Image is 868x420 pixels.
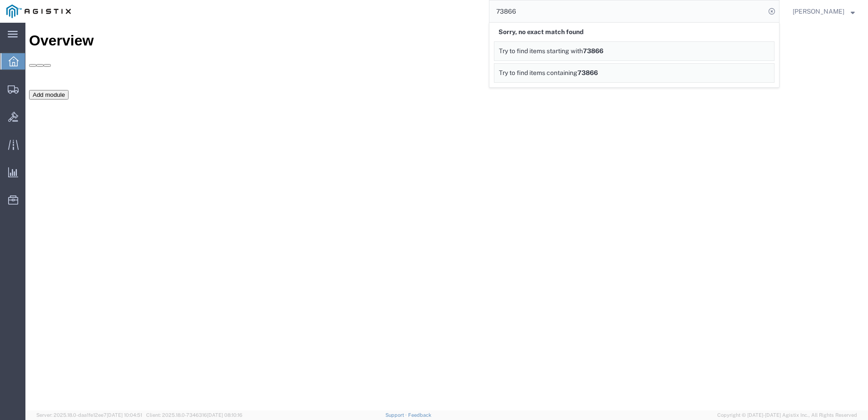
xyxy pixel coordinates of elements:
[499,47,583,55] span: Try to find items starting with
[583,47,603,55] span: 73866
[385,412,408,418] a: Support
[6,5,71,18] img: logo
[25,23,868,410] iframe: FS Legacy Container
[489,0,765,22] input: Search for shipment number, reference number
[494,23,774,41] div: Sorry, no exact match found
[792,6,855,17] button: [PERSON_NAME]
[36,412,142,418] span: Server: 2025.18.0-daa1fe12ee7
[793,6,844,16] span: Dylan Jewell
[717,411,857,419] span: Copyright © [DATE]-[DATE] Agistix Inc., All Rights Reserved
[107,412,142,418] span: [DATE] 10:04:51
[577,69,598,76] span: 73866
[408,412,431,418] a: Feedback
[499,69,577,76] span: Try to find items containing
[207,412,242,418] span: [DATE] 08:10:16
[146,412,242,418] span: Client: 2025.18.0-7346316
